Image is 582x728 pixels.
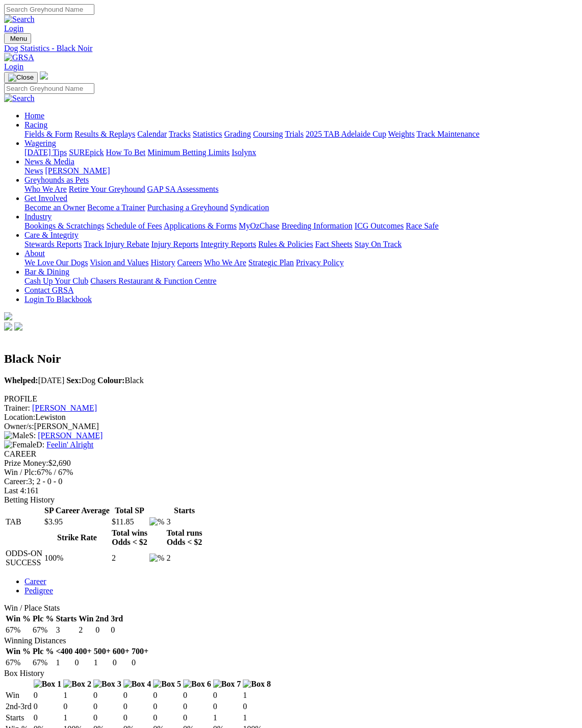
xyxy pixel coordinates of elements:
[4,431,29,440] img: Male
[93,646,111,657] th: 500+
[69,185,145,193] a: Retire Your Greyhound
[93,658,111,668] td: 1
[248,258,294,267] a: Strategic Plan
[213,701,242,712] td: 0
[5,690,32,700] td: Win
[213,680,241,689] img: Box 7
[24,120,47,129] a: Racing
[74,130,135,138] a: Results & Replays
[66,376,95,385] span: Dog
[5,701,32,712] td: 2nd-3rd
[106,221,162,230] a: Schedule of Fees
[40,71,48,80] img: logo-grsa-white.png
[24,277,88,285] a: Cash Up Your Club
[32,404,97,412] a: [PERSON_NAME]
[4,15,35,24] img: Search
[242,690,271,700] td: 1
[200,240,256,248] a: Integrity Reports
[24,148,67,157] a: [DATE] Tips
[4,413,578,422] div: Lewiston
[4,4,94,15] input: Search
[4,53,34,62] img: GRSA
[24,295,92,304] a: Login To Blackbook
[4,62,23,71] a: Login
[4,394,578,404] div: PROFILE
[183,680,211,689] img: Box 6
[24,221,578,231] div: Industry
[4,422,578,431] div: [PERSON_NAME]
[5,625,31,635] td: 67%
[5,646,31,657] th: Win %
[38,431,103,440] a: [PERSON_NAME]
[417,130,479,138] a: Track Maintenance
[24,240,578,249] div: Care & Integrity
[33,701,62,712] td: 0
[4,477,578,486] div: 3; 2 - 0 - 0
[153,690,182,700] td: 0
[24,185,578,194] div: Greyhounds as Pets
[63,680,91,689] img: Box 2
[33,713,62,723] td: 0
[4,495,578,505] div: Betting History
[5,658,31,668] td: 67%
[5,614,31,624] th: Win %
[213,690,242,700] td: 0
[4,468,37,476] span: Win / Plc:
[253,130,283,138] a: Coursing
[4,636,578,645] div: Winning Distances
[258,240,313,248] a: Rules & Policies
[111,517,148,527] td: $11.85
[4,449,578,459] div: CAREER
[45,166,110,175] a: [PERSON_NAME]
[5,517,43,527] td: TAB
[74,646,92,657] th: 400+
[32,658,54,668] td: 67%
[147,185,219,193] a: GAP SA Assessments
[4,83,94,94] input: Search
[97,376,124,385] b: Colour:
[4,352,578,366] h2: Black Noir
[183,690,212,700] td: 0
[95,625,109,635] td: 0
[166,528,203,547] th: Total runs Odds < $2
[4,44,578,53] div: Dog Statistics - Black Noir
[150,258,175,267] a: History
[24,212,52,221] a: Industry
[4,376,38,385] b: Whelped:
[239,221,280,230] a: MyOzChase
[213,713,242,723] td: 1
[4,376,64,385] span: [DATE]
[46,440,93,449] a: Feelin' Alright
[4,440,36,449] img: Female
[4,459,578,468] div: $2,690
[123,690,152,700] td: 0
[78,614,94,624] th: Win
[111,528,148,547] th: Total wins Odds < $2
[406,221,438,230] a: Race Safe
[63,690,92,700] td: 1
[84,240,149,248] a: Track Injury Rebate
[4,486,578,495] div: 161
[131,658,149,668] td: 0
[166,548,203,568] td: 2
[63,701,92,712] td: 0
[355,221,403,230] a: ICG Outcomes
[24,148,578,157] div: Wagering
[4,94,35,103] img: Search
[4,422,34,431] span: Owner/s:
[243,680,271,689] img: Box 8
[153,713,182,723] td: 0
[230,203,269,212] a: Syndication
[32,625,54,635] td: 67%
[242,701,271,712] td: 0
[4,468,578,477] div: 67% / 67%
[24,166,43,175] a: News
[4,33,31,44] button: Toggle navigation
[153,701,182,712] td: 0
[63,713,92,723] td: 1
[4,669,578,678] div: Box History
[24,185,67,193] a: Who We Are
[55,658,73,668] td: 1
[164,221,237,230] a: Applications & Forms
[10,35,27,42] span: Menu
